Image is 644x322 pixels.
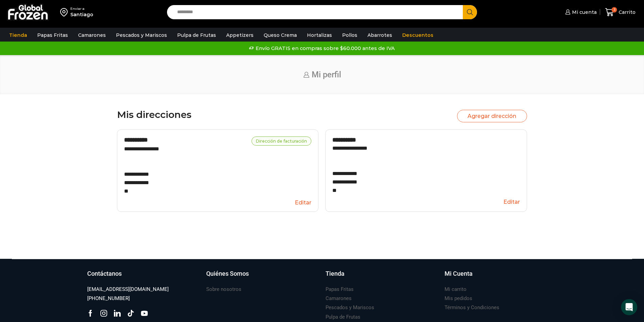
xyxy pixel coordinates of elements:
[87,285,169,294] a: [EMAIL_ADDRESS][DOMAIN_NAME]
[326,295,352,302] h3: Camarones
[445,303,499,312] a: Términos y Condiciones
[445,269,557,285] a: Mi Cuenta
[124,146,312,152] input: Street
[70,6,93,11] div: Enviar a
[124,154,312,161] label: U_DCO
[174,29,219,42] a: Pulpa de Frutas
[6,29,30,42] a: Tienda
[564,5,597,19] a: Mi cuenta
[612,7,617,13] span: 3
[445,285,467,294] a: Mi carrito
[113,29,170,42] a: Pescados y Mariscos
[223,29,257,42] a: Appetizers
[364,29,396,42] a: Abarrotes
[326,269,438,285] a: Tienda
[260,29,300,42] a: Queso Crema
[332,153,520,160] label: U_DCO
[304,29,335,42] a: Hortalizas
[332,137,520,152] label: Street
[75,29,109,42] a: Camarones
[206,269,249,278] h3: Quiénes Somos
[87,294,130,303] a: [PHONE_NUMBER]
[617,9,636,16] span: Carrito
[124,196,312,209] button: Editar
[124,163,312,169] label: ZipCode
[326,285,354,294] a: Papas Fritas
[124,137,312,152] label: Street
[326,303,374,312] a: Pescados y Mariscos
[445,304,499,311] h3: Términos y Condiciones
[445,286,467,293] h3: Mi carrito
[70,11,93,18] div: Santiago
[60,6,70,18] img: address-field-icon.svg
[332,170,520,177] label: City
[326,294,352,303] a: Camarones
[332,145,520,152] input: Street
[206,286,241,293] h3: Sobre nosotros
[399,29,437,42] a: Descuentos
[87,269,200,285] a: Contáctanos
[332,162,520,169] label: ZipCode
[457,110,527,122] button: Agregar dirección
[332,137,454,143] input: Nombre de dirección *
[332,187,520,194] label: Country
[332,179,520,185] label: County
[445,295,472,302] h3: Mis pedidos
[87,286,169,293] h3: [EMAIL_ADDRESS][DOMAIN_NAME]
[326,304,374,311] h3: Pescados y Mariscos
[252,137,311,146] div: Dirección de facturación
[445,269,473,278] h3: Mi Cuenta
[206,269,319,285] a: Quiénes Somos
[87,269,122,278] h3: Contáctanos
[124,137,185,143] label: Nombre de dirección *
[445,294,472,303] a: Mis pedidos
[87,295,130,302] h3: [PHONE_NUMBER]
[124,171,312,178] label: City
[570,9,597,16] span: Mi cuenta
[124,179,312,186] label: County
[332,137,393,143] label: Nombre de dirección *
[34,29,71,42] a: Papas Fritas
[124,188,312,195] label: Country
[326,313,360,322] a: Pulpa de Frutas
[117,109,191,121] h1: Mis direcciones
[621,299,637,315] div: Open Intercom Messenger
[312,70,341,79] span: Mi perfil
[326,314,360,321] h3: Pulpa de Frutas
[332,196,520,208] button: Editar
[124,137,246,143] input: Nombre de dirección *
[206,285,241,294] a: Sobre nosotros
[326,286,354,293] h3: Papas Fritas
[326,269,344,278] h3: Tienda
[603,4,637,20] a: 3 Carrito
[339,29,361,42] a: Pollos
[463,5,477,19] button: Search button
